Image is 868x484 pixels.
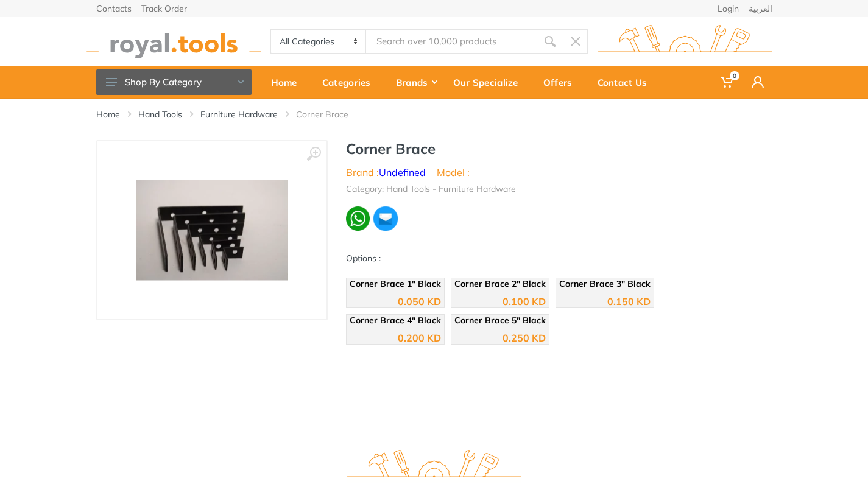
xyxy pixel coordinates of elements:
[398,296,441,306] div: 0.050 KD
[346,278,445,308] a: Corner Brace 1" Black 0.050 KD
[314,66,387,99] a: Categories
[296,108,367,121] li: Corner Brace
[86,25,261,58] img: royal.tools Logo
[96,108,120,121] a: Home
[749,4,772,13] a: العربية
[346,165,426,180] li: Brand :
[445,69,535,95] div: Our Specialize
[138,108,182,121] a: Hand Tools
[200,108,278,121] a: Furniture Hardware
[718,4,739,13] a: Login
[379,166,426,178] a: Undefined
[535,66,589,99] a: Offers
[96,69,252,95] button: Shop By Category
[589,69,664,95] div: Contact Us
[437,165,470,180] li: Model :
[141,4,187,13] a: Track Order
[535,69,589,95] div: Offers
[598,25,772,58] img: royal.tools Logo
[451,314,549,345] a: Corner Brace 5" Black 0.250 KD
[96,108,772,121] nav: breadcrumb
[503,333,546,343] div: 0.250 KD
[136,180,288,281] img: Royal Tools - Corner Brace
[366,29,537,54] input: Site search
[314,69,387,95] div: Categories
[350,278,441,289] span: Corner Brace 1" Black
[372,205,399,232] img: ma.webp
[346,314,445,345] a: Corner Brace 4" Black 0.200 KD
[712,66,743,99] a: 0
[346,183,516,195] li: Category: Hand Tools - Furniture Hardware
[263,66,314,99] a: Home
[559,278,651,289] span: Corner Brace 3" Black
[96,4,132,13] a: Contacts
[346,206,370,231] img: wa.webp
[454,315,546,326] span: Corner Brace 5" Black
[346,252,754,351] div: Options :
[556,278,654,308] a: Corner Brace 3" Black 0.150 KD
[398,333,441,343] div: 0.200 KD
[730,71,739,80] span: 0
[454,278,546,289] span: Corner Brace 2" Black
[263,69,314,95] div: Home
[445,66,535,99] a: Our Specialize
[346,140,754,158] h1: Corner Brace
[347,450,521,483] img: royal.tools Logo
[451,278,549,308] a: Corner Brace 2" Black 0.100 KD
[271,30,367,53] select: Category
[503,296,546,306] div: 0.100 KD
[350,315,441,326] span: Corner Brace 4" Black
[387,69,445,95] div: Brands
[607,296,651,306] div: 0.150 KD
[589,66,664,99] a: Contact Us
